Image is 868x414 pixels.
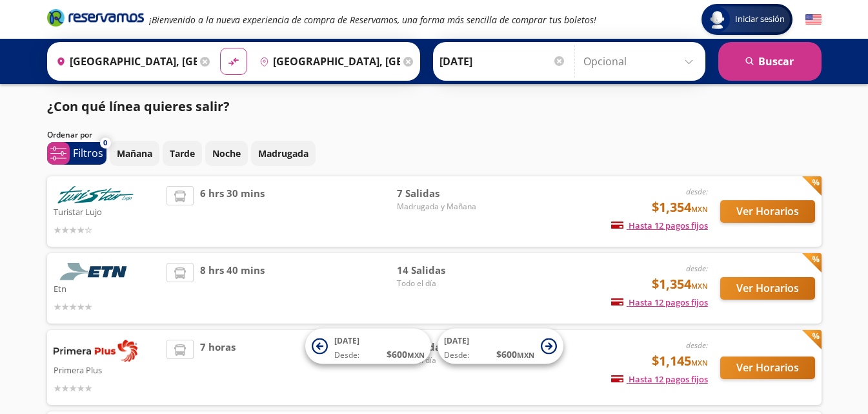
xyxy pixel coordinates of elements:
button: Madrugada [251,141,316,166]
span: $1,145 [652,351,708,371]
span: 7 Salidas [397,186,487,201]
img: Turistar Lujo [54,186,137,203]
input: Opcional [583,45,699,78]
button: Buscar [718,42,822,81]
em: desde: [686,340,708,351]
span: 0 [103,138,107,149]
span: Iniciar sesión [730,13,790,26]
button: [DATE]Desde:$600MXN [438,329,563,364]
button: 0Filtros [47,142,106,165]
a: Brand Logo [47,8,144,31]
p: Filtros [73,145,103,161]
span: [DATE] [334,335,359,346]
span: Desde: [444,349,469,361]
small: MXN [517,350,534,360]
button: Noche [205,141,248,166]
span: 7 horas [200,340,236,395]
button: Tarde [163,141,202,166]
em: desde: [686,263,708,274]
small: MXN [407,350,425,360]
button: Mañana [110,141,159,166]
span: 8 hrs 40 mins [200,263,265,314]
small: MXN [691,358,708,367]
span: Desde: [334,349,359,361]
small: MXN [691,204,708,214]
span: $ 600 [387,347,425,361]
p: Noche [212,147,241,160]
img: Primera Plus [54,340,137,362]
input: Elegir Fecha [439,45,566,78]
p: Ordenar por [47,129,92,141]
span: Todo el día [397,278,487,289]
em: ¡Bienvenido a la nueva experiencia de compra de Reservamos, una forma más sencilla de comprar tus... [149,14,596,26]
span: 14 Salidas [397,263,487,278]
button: Ver Horarios [720,357,815,379]
span: 6 hrs 30 mins [200,186,265,237]
p: Tarde [170,147,195,160]
input: Buscar Origen [51,45,197,78]
i: Brand Logo [47,8,144,27]
small: MXN [691,281,708,291]
p: Primera Plus [54,362,161,377]
button: Ver Horarios [720,277,815,300]
span: Hasta 12 pagos fijos [611,373,708,385]
input: Buscar Destino [254,45,400,78]
img: Etn [54,263,137,280]
span: [DATE] [444,335,469,346]
span: Hasta 12 pagos fijos [611,220,708,231]
p: Turistar Lujo [54,203,161,219]
span: Hasta 12 pagos fijos [611,296,708,308]
em: desde: [686,186,708,197]
p: Etn [54,280,161,296]
p: Madrugada [258,147,308,160]
button: [DATE]Desde:$600MXN [305,329,431,364]
button: Ver Horarios [720,200,815,223]
span: $1,354 [652,274,708,294]
span: Madrugada y Mañana [397,201,487,212]
span: $ 600 [496,347,534,361]
button: English [805,12,822,28]
p: Mañana [117,147,152,160]
p: ¿Con qué línea quieres salir? [47,97,230,116]
span: $1,354 [652,198,708,217]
